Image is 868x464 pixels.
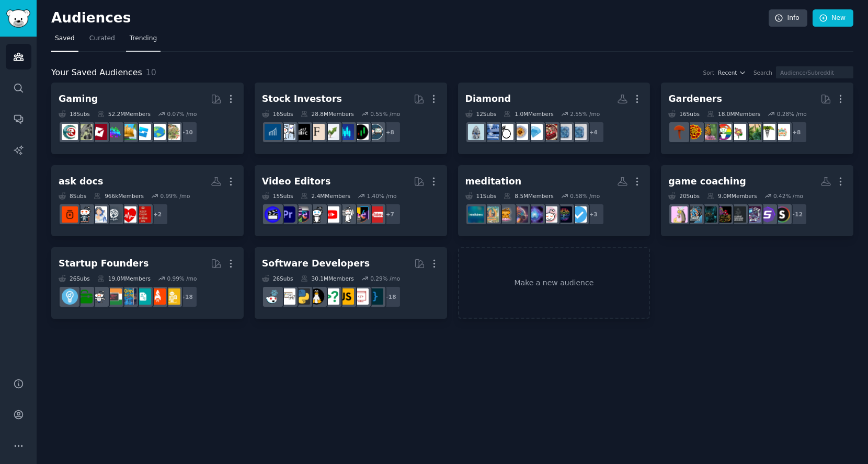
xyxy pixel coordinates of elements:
[294,206,310,223] img: editors
[730,124,746,140] img: plants
[483,206,499,223] img: AdvancedMeditation
[352,206,369,223] img: VideoEditing
[338,206,354,223] img: videography
[570,124,587,140] img: LabDiamondGemstoneBST
[279,124,295,140] img: options
[370,110,400,118] div: 0.55 % /mo
[541,206,557,223] img: Relax
[294,124,310,140] img: FinancialCareers
[715,206,732,223] img: LeagueCoaching
[583,203,604,225] div: + 3
[91,206,107,223] img: DermatologyQuestions
[367,206,383,223] img: NewTubers
[715,124,732,140] img: houseplants
[527,124,543,140] img: BestLabDiamondPricing
[279,288,295,305] img: learnpython
[701,206,717,223] img: LeagueCoachingService
[167,110,197,118] div: 0.07 % /mo
[59,92,98,106] div: Gaming
[150,124,166,140] img: growagardenroblox
[703,69,715,76] div: Sort
[262,257,370,270] div: Software Developers
[686,124,702,140] img: whatsthisplant
[51,10,769,27] h2: Audiences
[745,206,761,223] img: Smalltwitchstreamers
[458,247,650,319] a: Make a new audience
[769,9,807,27] a: Info
[265,124,281,140] img: dividends
[777,110,807,118] div: 0.28 % /mo
[62,124,78,140] img: robloxhackers
[94,192,144,200] div: 966k Members
[106,124,122,140] img: gamers
[6,9,30,28] img: GummySearch logo
[120,288,136,305] img: gigs_hiring
[759,206,775,223] img: SmallStreamers
[671,124,688,140] img: mycology
[301,110,354,118] div: 28.8M Members
[91,124,107,140] img: RobloxHelp
[59,257,149,270] div: Startup Founders
[265,288,281,305] img: reactjs
[262,175,331,188] div: Video Editors
[106,206,122,223] img: DoctorsAdvice
[279,206,295,223] img: premiere
[497,124,513,140] img: EngagementRingDesigns
[59,275,90,282] div: 26 Sub s
[338,288,354,305] img: javascript
[774,206,790,223] img: streaming
[352,124,369,140] img: Daytrading
[51,66,142,79] span: Your Saved Audiences
[91,288,107,305] img: hiring
[668,192,700,200] div: 20 Sub s
[62,288,78,305] img: Entrepreneur
[76,288,93,305] img: forhire
[497,206,513,223] img: Buddhism
[458,83,650,154] a: Diamond12Subs1.0MMembers2.55% /mo+4LabDiamondGemstoneBSTSyntheticGemstonesweddingringBestLabDiamo...
[504,192,553,200] div: 8.5M Members
[309,288,325,305] img: linux
[265,206,281,223] img: VideoEditors
[458,165,650,237] a: meditation11Subs8.5MMembers0.58% /mo+3getdisciplinedspiritualityRelaxSpiritual_Energyaudiomeditat...
[294,288,310,305] img: Python
[262,92,342,106] div: Stock Investors
[338,124,354,140] img: StockMarket
[62,206,78,223] img: AskDocs
[323,206,339,223] img: youtubers
[468,206,484,223] img: Mindfulness
[164,124,180,140] img: GAGTradingHub
[570,192,600,200] div: 0.58 % /mo
[176,121,198,143] div: + 10
[813,9,853,27] a: New
[504,110,553,118] div: 1.0M Members
[718,69,746,76] button: Recent
[167,275,197,282] div: 0.99 % /mo
[146,67,156,77] span: 10
[160,192,190,200] div: 0.99 % /mo
[776,66,853,78] input: Audience/Subreddit
[671,206,688,223] img: Discord
[262,110,293,118] div: 16 Sub s
[120,206,136,223] img: AskHealth
[86,30,119,52] a: Curated
[745,124,761,140] img: IndoorPlants
[255,165,447,237] a: Video Editors15Subs2.4MMembers1.40% /mo+7NewTubersVideoEditingvideographyyoutubersgoproeditorspre...
[753,69,772,76] div: Search
[97,110,151,118] div: 52.2M Members
[59,110,90,118] div: 18 Sub s
[51,247,244,319] a: Startup Founders26Subs19.0MMembers0.99% /mo+18techjobsStartUpIndiajobsgigs_hiringdevelopersIndiah...
[97,275,151,282] div: 19.0M Members
[465,110,497,118] div: 12 Sub s
[556,124,572,140] img: SyntheticGemstones
[352,288,369,305] img: webdev
[701,124,717,140] img: gardening
[785,121,807,143] div: + 8
[774,124,790,140] img: growagardentradehub
[135,124,151,140] img: RobloxDevelopers
[76,206,93,223] img: DiagnoseMe
[367,288,383,305] img: programming
[309,206,325,223] img: gopro
[262,275,293,282] div: 26 Sub s
[730,206,746,223] img: LeagueCoachingGrounds
[527,206,543,223] img: Spiritual_Energy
